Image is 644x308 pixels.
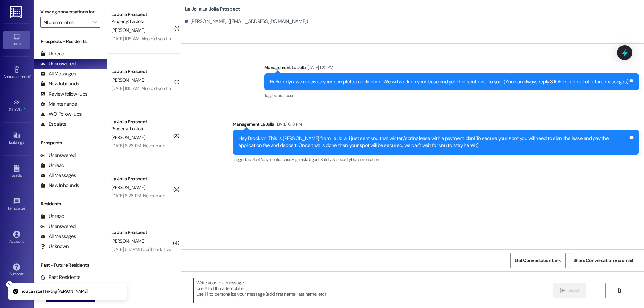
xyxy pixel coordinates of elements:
[30,73,31,78] span: •
[515,257,561,264] span: Get Conversation Link
[616,288,622,293] i: 
[111,143,184,149] div: [DATE] 6:26 PM: Never mind I can pay
[274,121,302,128] div: [DATE] 6:13 PM
[3,31,30,49] a: Inbox
[40,213,64,220] div: Unread
[111,125,173,132] div: Property: La Jolla
[34,38,107,45] div: Prospects + Residents
[111,36,225,42] div: [DATE] 11:15 AM: Also did you find out about the 48$ charge
[111,68,173,75] div: La Jolla Prospect
[34,262,107,269] div: Past + Future Residents
[111,134,145,140] span: [PERSON_NAME]
[351,157,379,162] span: Documentation
[238,135,628,149] div: Hey Brooklyn! This is [PERSON_NAME] from La Jolla! I just sent you that winter/spring lease with ...
[510,253,565,268] button: Get Conversation Link
[233,155,639,164] div: Tagged as:
[3,163,30,181] a: Leads
[185,18,308,25] div: [PERSON_NAME]. ([EMAIL_ADDRESS][DOMAIN_NAME])
[307,157,320,162] span: Urgent ,
[40,162,64,169] div: Unread
[21,289,88,295] p: You can start texting [PERSON_NAME]
[252,157,281,162] span: Rent/payments ,
[43,17,90,28] input: All communities
[40,243,69,250] div: Unknown
[40,90,87,98] div: Review follow-ups
[111,238,145,244] span: [PERSON_NAME]
[40,223,76,230] div: Unanswered
[40,274,81,281] div: Past Residents
[111,175,173,182] div: La Jolla Prospect
[270,78,628,85] div: Hi Brooklyn, we received your completed application! We will work on your lease and get that sent...
[111,184,145,190] span: [PERSON_NAME]
[40,121,66,128] div: Escalate
[26,205,27,210] span: •
[3,97,30,115] a: Site Visit •
[111,77,145,83] span: [PERSON_NAME]
[569,253,637,268] button: Share Conversation via email
[284,93,294,98] span: Lease
[281,157,292,162] span: Lease ,
[34,200,107,207] div: Residents
[111,18,173,25] div: Property: La Jolla
[40,50,64,57] div: Unread
[111,11,173,18] div: La Jolla Prospect
[111,27,145,33] span: [PERSON_NAME]
[573,257,633,264] span: Share Conversation via email
[3,196,30,214] a: Templates •
[111,193,184,199] div: [DATE] 6:26 PM: Never mind I can pay
[568,287,579,294] span: Send
[40,80,79,87] div: New Inbounds
[40,233,76,240] div: All Messages
[111,118,173,125] div: La Jolla Prospect
[40,172,76,179] div: All Messages
[40,60,76,67] div: Unanswered
[3,229,30,247] a: Account
[3,261,30,280] a: Support
[111,85,225,91] div: [DATE] 11:15 AM: Also did you find out about the 48$ charge
[111,246,222,252] div: [DATE] 6:17 PM: I don't think it went thru to the right place?
[40,152,76,159] div: Unanswered
[111,229,173,236] div: La Jolla Prospect
[553,283,586,298] button: Send
[93,20,97,25] i: 
[34,139,107,146] div: Prospects
[10,6,23,18] img: ResiDesk Logo
[40,101,77,108] div: Maintenance
[3,130,30,148] a: Buildings
[6,281,13,288] button: Close toast
[24,106,25,111] span: •
[320,157,351,162] span: Safety & security ,
[40,7,100,17] label: Viewing conversations for
[233,121,639,130] div: Management La Jolla
[40,111,82,118] div: WO Follow-ups
[40,70,76,77] div: All Messages
[560,288,565,293] i: 
[40,182,79,189] div: New Inbounds
[264,90,639,100] div: Tagged as:
[185,6,240,13] b: La Jolla: La Jolla Prospect
[306,64,333,71] div: [DATE] 1:20 PM
[292,157,308,162] span: High risk ,
[264,64,639,73] div: Management La Jolla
